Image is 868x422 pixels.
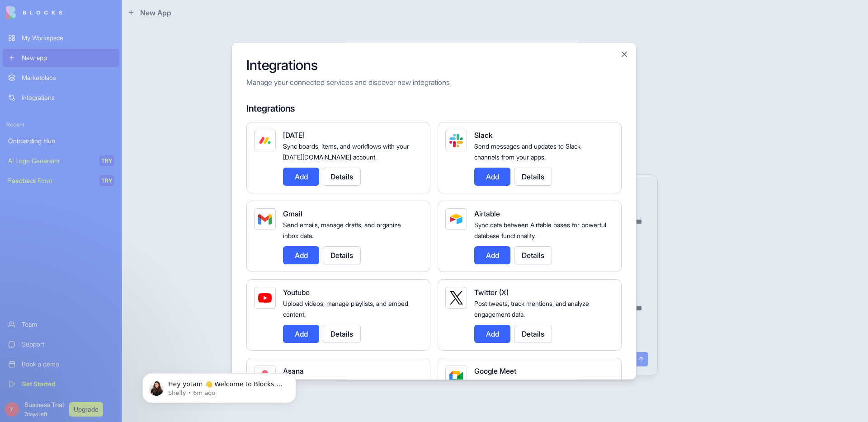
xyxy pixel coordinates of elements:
button: Details [514,325,552,343]
span: Send messages and updates to Slack channels from your apps. [474,142,580,161]
span: Upload videos, manage playlists, and embed content. [283,300,408,318]
span: Youtube [283,288,310,297]
span: Schedule and create video meetings. [474,378,579,386]
span: Sync data between Airtable bases for powerful database functionality. [474,221,606,239]
span: Twitter (X) [474,288,509,297]
span: Create tasks, update projects, and sync team workflows. [283,378,410,397]
span: Google Meet [474,366,516,375]
button: Add [474,246,510,264]
button: Add [474,168,510,186]
button: Details [514,168,552,186]
span: Send emails, manage drafts, and organize inbox data. [283,221,401,239]
button: Add [474,325,510,343]
span: Slack [474,131,492,140]
button: Details [323,168,361,186]
span: Gmail [283,209,302,218]
span: [DATE] [283,131,305,140]
button: Close [620,50,629,59]
button: Details [323,246,361,264]
p: Manage your connected services and discover new integrations [246,77,622,88]
span: Sync boards, items, and workflows with your [DATE][DOMAIN_NAME] account. [283,142,409,161]
button: Details [514,246,552,264]
button: Add [283,246,319,264]
iframe: Intercom notifications message [129,354,310,417]
button: Details [323,325,361,343]
span: Airtable [474,209,500,218]
h2: Integrations [246,57,622,73]
button: Add [283,325,319,343]
h4: Integrations [246,102,622,115]
span: Post tweets, track mentions, and analyze engagement data. [474,300,589,318]
button: Add [283,168,319,186]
